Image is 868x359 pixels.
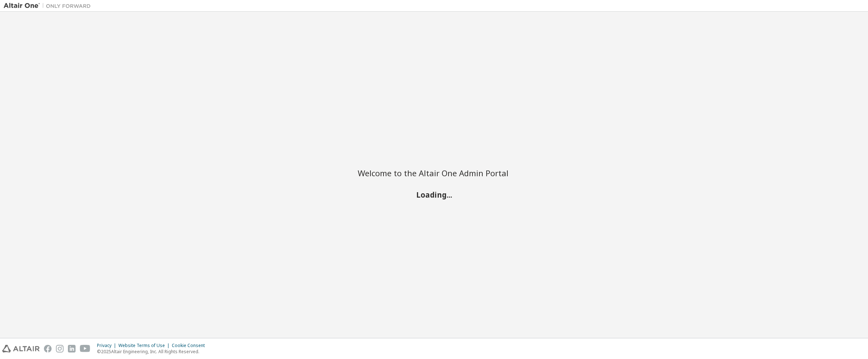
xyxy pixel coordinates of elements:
[118,343,172,348] div: Website Terms of Use
[97,348,209,355] p: © 2025 Altair Engineering, Inc. All Rights Reserved.
[44,345,52,352] img: facebook.svg
[4,2,94,9] img: Altair One
[358,190,510,199] h2: Loading...
[2,345,40,352] img: altair_logo.svg
[97,343,118,348] div: Privacy
[358,168,510,178] h2: Welcome to the Altair One Admin Portal
[56,345,64,352] img: instagram.svg
[172,343,209,348] div: Cookie Consent
[80,345,90,352] img: youtube.svg
[68,345,76,352] img: linkedin.svg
